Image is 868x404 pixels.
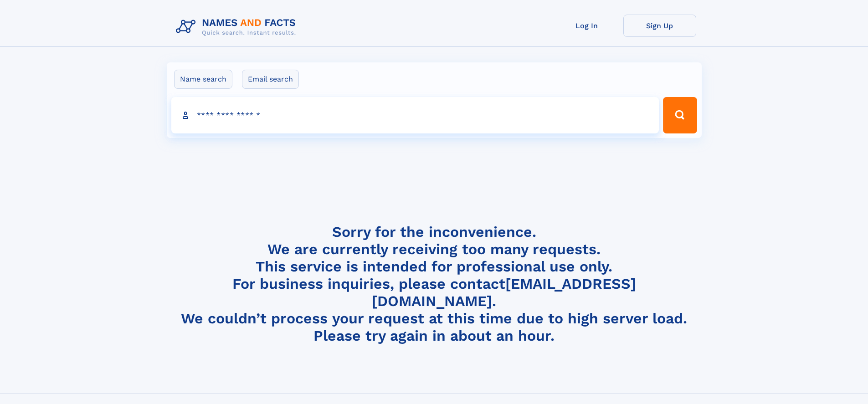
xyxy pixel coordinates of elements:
[372,275,636,310] a: [EMAIL_ADDRESS][DOMAIN_NAME]
[550,15,623,37] a: Log In
[663,97,697,133] button: Search Button
[174,70,232,89] label: Name search
[242,70,299,89] label: Email search
[172,15,303,39] img: Logo Names and Facts
[172,223,696,345] h4: Sorry for the inconvenience. We are currently receiving too many requests. This service is intend...
[171,97,659,133] input: search input
[623,15,696,37] a: Sign Up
